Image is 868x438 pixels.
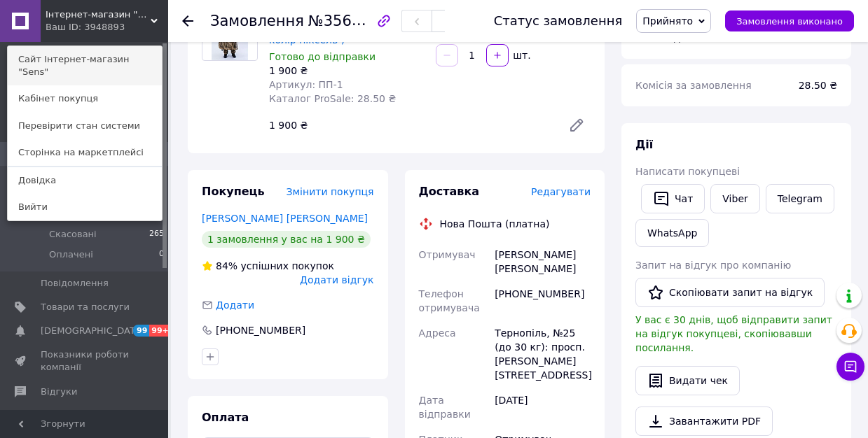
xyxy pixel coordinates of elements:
a: Перевірити стан системи [8,113,162,139]
span: 84% [216,260,237,271]
span: №356910267 [308,12,408,29]
span: Редагувати [531,186,591,197]
span: Змінити покупця [287,186,374,197]
div: Повернутися назад [182,14,193,28]
span: Телефон отримувача [419,288,480,313]
div: [DATE] [492,388,593,427]
span: 99 [133,325,149,337]
span: Покупці [41,409,78,422]
b: 1900 ₴ [798,32,837,43]
span: Додати [216,299,254,311]
span: Оплачені [49,248,93,261]
span: Запит на відгук про компанію [635,260,791,271]
span: [DEMOGRAPHIC_DATA] [41,325,144,337]
span: Доставка [419,185,480,198]
span: Готово до відправки [269,51,376,62]
span: Замовлення [210,13,304,29]
span: Оплата [202,411,249,424]
span: Дата відправки [419,395,471,420]
span: Повідомлення [41,277,109,290]
button: Чат [641,184,705,213]
div: успішних покупок [202,259,334,273]
span: 99+ [149,325,172,337]
a: Довідка [8,167,162,194]
span: Каталог ProSale: 28.50 ₴ [269,93,396,104]
span: 28.50 ₴ [799,80,837,91]
a: Кабінет покупця [8,85,162,112]
span: Прийнято [642,15,693,27]
span: Адреса [419,327,456,339]
a: Редагувати [563,111,591,139]
span: У вас є 30 днів, щоб відправити запит на відгук покупцеві, скопіювавши посилання. [635,314,832,353]
span: Додати відгук [300,274,373,285]
button: Видати чек [635,366,740,395]
div: Нова Пошта (платна) [436,217,553,231]
a: Завантажити PDF [635,407,773,436]
span: Iнтернет-магазин "Sens" [46,8,151,21]
a: Антитепловізорне пончо - захист від тепловізора ( колір піксель ) [269,6,404,45]
div: 1 замовлення у вас на 1 900 ₴ [202,231,371,248]
div: [PHONE_NUMBER] [214,323,307,337]
span: Скасовані [49,228,97,241]
div: Ваш ID: 3948893 [46,21,104,34]
button: Чат з покупцем [836,353,864,381]
div: [PERSON_NAME] [PERSON_NAME] [492,242,593,281]
div: [PHONE_NUMBER] [492,281,593,320]
div: шт. [510,48,532,62]
a: WhatsApp [635,219,709,247]
button: Замовлення виконано [725,10,854,31]
span: Артикул: ПП-1 [269,79,343,90]
span: 265 [149,228,164,241]
span: Замовлення виконано [736,16,843,27]
a: Viber [710,184,759,213]
button: Скопіювати запит на відгук [635,278,825,307]
span: 0 [159,248,164,261]
a: Telegram [766,184,834,213]
span: Написати покупцеві [635,166,740,177]
a: Сайт Iнтернет-магазин "Sens" [8,46,162,85]
span: Відгуки [41,386,77,398]
span: Товари та послуги [41,301,130,313]
span: Комісія за замовлення [635,80,752,91]
a: Вийти [8,194,162,220]
a: [PERSON_NAME] [PERSON_NAME] [202,213,368,224]
span: Покупець [202,185,265,198]
div: Статус замовлення [494,14,623,28]
span: Дії [635,138,653,151]
div: 1 900 ₴ [263,115,557,135]
div: Тернопіль, №25 (до 30 кг): просп. [PERSON_NAME][STREET_ADDRESS] [492,320,593,388]
span: Отримувач [419,249,476,260]
a: Сторінка на маркетплейсі [8,139,162,166]
span: Показники роботи компанії [41,348,130,374]
span: Всього до сплати [635,32,726,43]
div: 1 900 ₴ [269,64,425,78]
